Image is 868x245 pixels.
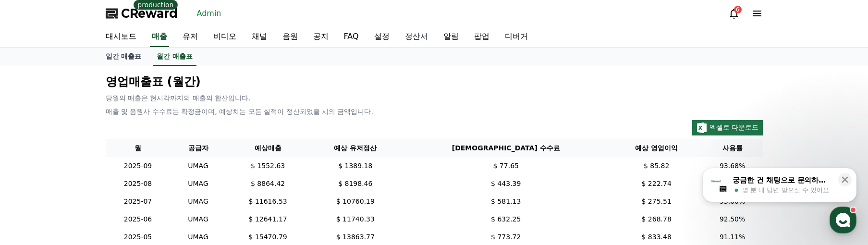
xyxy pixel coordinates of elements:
[611,210,702,228] td: $ 268.78
[692,120,763,135] button: 엑셀로 다운로드
[193,6,225,21] a: Admin
[702,139,763,157] th: 사용률
[367,27,397,47] a: 설정
[466,27,497,47] a: 팝업
[206,27,244,47] a: 비디오
[611,139,702,157] th: 예상 영업이익
[106,139,171,157] th: 월
[401,175,611,193] td: $ 443.39
[30,180,36,187] span: 홈
[106,157,171,175] td: 2025-09
[709,123,758,131] span: 엑셀로 다운로드
[106,193,171,210] td: 2025-07
[226,157,309,175] td: $ 1552.63
[306,27,336,47] a: 공지
[124,165,184,189] a: 설정
[310,193,401,210] td: $ 10760.19
[106,93,763,103] p: 당월의 매출은 현시각까지의 매출의 합산입니다.
[171,210,226,228] td: UMAG
[175,27,206,47] a: 유저
[226,193,309,210] td: $ 11616.53
[88,180,99,188] span: 대화
[310,157,401,175] td: $ 1389.18
[148,180,160,187] span: 설정
[401,139,611,157] th: [DEMOGRAPHIC_DATA] 수수료
[150,27,169,47] a: 매출
[702,157,763,175] td: 93.68%
[121,6,178,21] span: CReward
[171,157,226,175] td: UMAG
[63,165,124,189] a: 대화
[226,175,309,193] td: $ 8864.42
[106,74,763,89] p: 영업매출표 (월간)
[310,210,401,228] td: $ 11740.33
[153,48,196,66] a: 월간 매출표
[436,27,466,47] a: 알림
[106,107,763,116] p: 매출 및 음원사 수수료는 확정금이며, 예상치는 모든 실적이 정산되었을 시의 금액입니다.
[611,193,702,210] td: $ 275.51
[497,27,536,47] a: 디버거
[310,139,401,157] th: 예상 유저정산
[336,27,367,47] a: FAQ
[275,27,306,47] a: 음원
[98,27,144,47] a: 대시보드
[702,210,763,228] td: 92.50%
[702,193,763,210] td: 93.00%
[310,175,401,193] td: $ 8198.46
[226,139,309,157] th: 예상매출
[106,6,178,21] a: CReward
[397,27,436,47] a: 정산서
[734,6,742,13] div: 6
[171,193,226,210] td: UMAG
[244,27,275,47] a: 채널
[106,175,171,193] td: 2025-08
[728,8,740,19] a: 6
[401,193,611,210] td: $ 581.13
[401,210,611,228] td: $ 632.25
[702,175,763,193] td: 93.31%
[401,157,611,175] td: $ 77.65
[611,175,702,193] td: $ 222.74
[106,210,171,228] td: 2025-06
[171,139,226,157] th: 공급자
[171,175,226,193] td: UMAG
[98,48,149,66] a: 일간 매출표
[3,165,63,189] a: 홈
[226,210,309,228] td: $ 12641.17
[611,157,702,175] td: $ 85.82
